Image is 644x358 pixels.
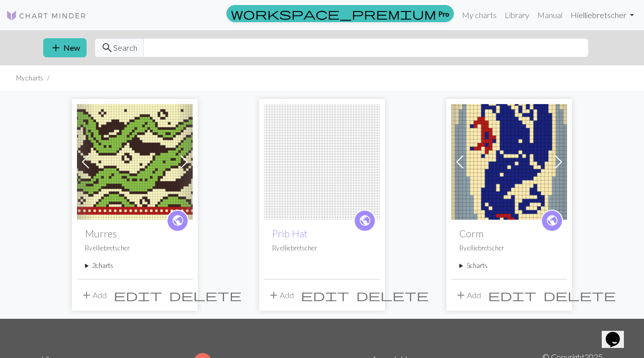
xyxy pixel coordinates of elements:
[451,104,567,220] img: Corm
[301,288,349,302] span: edit
[541,210,563,232] a: public
[114,288,162,302] span: edit
[501,5,533,25] a: Library
[546,213,558,228] span: public
[101,41,113,55] span: search
[458,5,501,25] a: My charts
[231,7,436,21] span: workspace_premium
[301,289,349,301] i: Edit
[114,289,162,301] i: Edit
[353,286,432,305] button: Delete
[43,38,87,57] button: New
[359,211,371,231] i: public
[264,156,380,165] a: Prib Hat
[113,42,137,54] span: Search
[602,318,634,348] iframe: chat widget
[80,288,93,302] span: add
[167,210,189,232] a: public
[543,288,616,302] span: delete
[356,288,429,302] span: delete
[451,156,567,165] a: Corm
[77,286,110,305] button: Add
[354,210,376,232] a: public
[359,213,371,228] span: public
[85,261,185,271] summary: 2charts
[85,243,185,253] p: By elliebretscher
[540,286,619,305] button: Delete
[485,286,540,305] button: Edit
[533,5,567,25] a: Manual
[455,288,467,302] span: add
[459,261,559,271] summary: 5charts
[272,228,307,239] a: Prib Hat
[166,286,245,305] button: Delete
[172,213,184,228] span: public
[264,286,297,305] button: Add
[110,286,166,305] button: Edit
[451,286,485,305] button: Add
[272,243,372,253] p: By elliebretscher
[459,243,559,253] p: By elliebretscher
[264,104,380,220] img: Prib Hat
[169,288,242,302] span: delete
[50,41,62,55] span: add
[172,211,184,231] i: public
[459,228,559,239] h2: Corm
[77,156,193,165] a: Murres
[567,5,638,25] a: Hielliebretscher
[268,288,280,302] span: add
[546,211,558,231] i: public
[6,10,87,22] img: Logo
[488,289,536,301] i: Edit
[488,288,536,302] span: edit
[297,286,353,305] button: Edit
[85,228,185,239] h2: Murres
[16,73,43,83] li: My charts
[77,104,193,220] img: Murres
[226,5,454,22] a: Pro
